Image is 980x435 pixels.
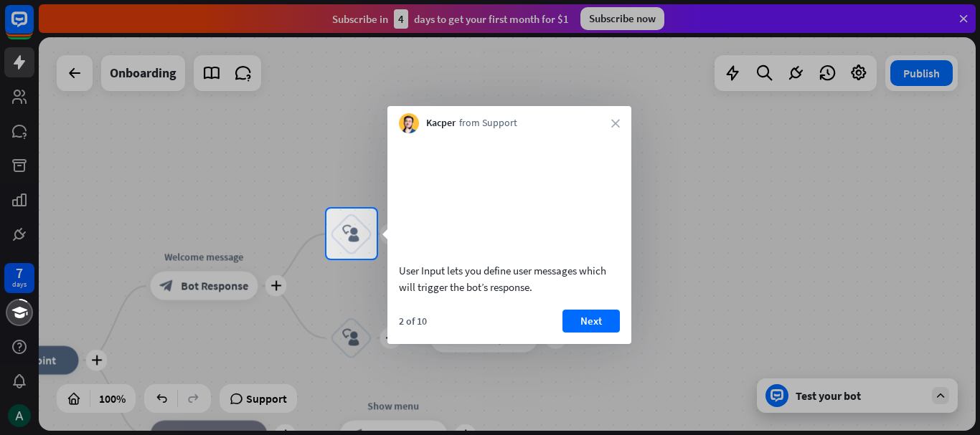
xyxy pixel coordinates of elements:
[399,262,620,295] div: User Input lets you define user messages which will trigger the bot’s response.
[611,119,620,128] i: close
[11,6,55,49] button: Open LiveChat chat widget
[399,315,427,328] div: 2 of 10
[459,116,517,130] span: from Support
[562,310,620,333] button: Next
[343,225,360,242] i: block_user_input
[426,116,456,130] span: Kacper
